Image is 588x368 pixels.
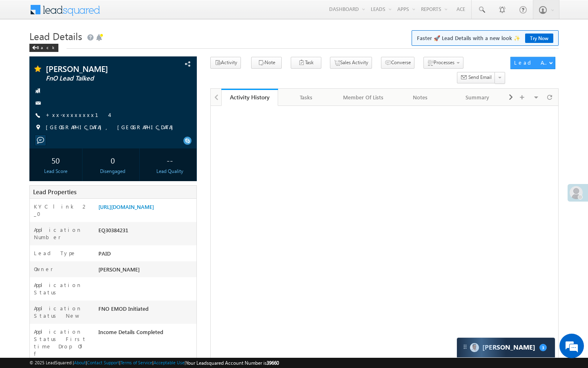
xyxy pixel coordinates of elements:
[96,249,196,261] div: PAID
[87,360,119,365] a: Contact Support
[186,360,279,366] span: Your Leadsquared Account Number is
[89,153,137,168] div: 0
[457,337,555,358] div: carter-dragCarter[PERSON_NAME]3
[46,65,149,73] span: [PERSON_NAME]
[34,328,90,357] label: Application Status First time Drop Off
[381,57,414,69] button: Converse
[449,89,506,106] a: Summary
[278,89,335,106] a: Tasks
[457,72,495,84] button: Send Email
[34,265,53,273] label: Owner
[468,74,492,81] span: Send Email
[46,111,109,118] a: +xx-xxxxxxxx14
[34,305,90,319] label: Application Status New
[456,92,499,102] div: Summary
[399,92,442,102] div: Notes
[34,249,76,257] label: Lead Type
[89,168,137,175] div: Disengaged
[417,34,553,42] span: Faster 🚀 Lead Details with a new look ✨
[210,57,241,69] button: Activity
[482,343,535,351] span: Carter
[146,168,194,175] div: Lead Quality
[31,168,80,175] div: Lead Score
[74,360,86,365] a: About
[342,92,385,102] div: Member Of Lists
[267,360,279,366] span: 39660
[291,57,321,69] button: Task
[470,343,479,352] img: Carter
[34,226,90,241] label: Application Number
[98,266,140,273] span: [PERSON_NAME]
[510,57,555,69] button: Lead Actions
[46,74,149,83] span: FnO Lead Talked
[462,343,468,350] img: carter-drag
[154,360,185,365] a: Acceptable Use
[251,57,282,69] button: Note
[34,203,90,218] label: KYC link 2_0
[330,57,372,69] button: Sales Activity
[96,226,196,238] div: EQ30384231
[423,57,463,69] button: Processes
[525,34,553,43] a: Try Now
[146,153,194,168] div: --
[434,59,454,65] span: Processes
[46,123,177,132] span: [GEOGRAPHIC_DATA], [GEOGRAPHIC_DATA]
[514,59,549,66] div: Lead Actions
[120,360,152,365] a: Terms of Service
[33,188,76,196] span: Lead Properties
[29,43,62,50] a: Back
[31,153,80,168] div: 50
[29,359,279,367] span: © 2025 LeadSquared | | | | |
[96,328,196,339] div: Income Details Completed
[335,89,392,106] a: Member Of Lists
[96,305,196,316] div: FNO EMOD Initiated
[98,203,154,210] a: [URL][DOMAIN_NAME]
[221,89,278,106] a: Activity History
[227,93,272,101] div: Activity History
[29,29,82,43] span: Lead Details
[34,281,90,296] label: Application Status
[29,44,58,52] div: Back
[285,92,328,102] div: Tasks
[392,89,449,106] a: Notes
